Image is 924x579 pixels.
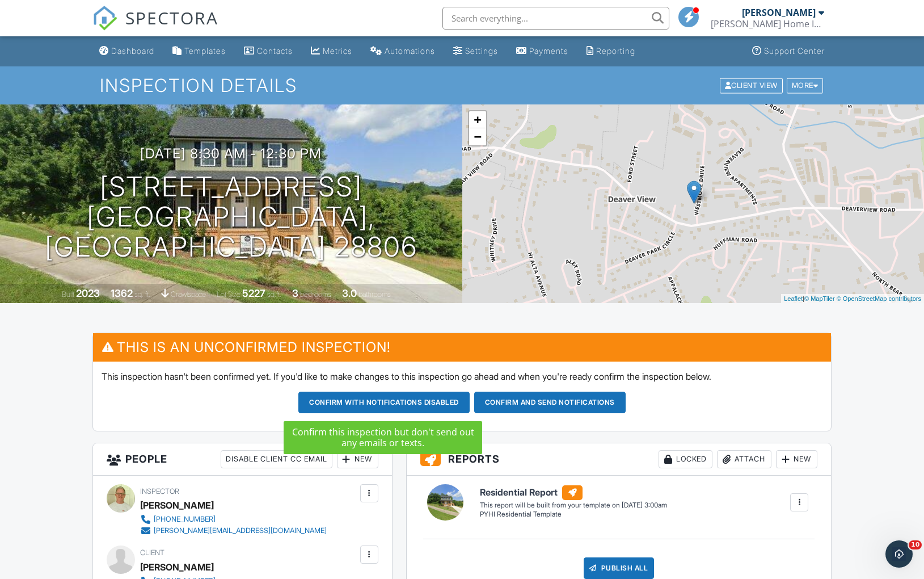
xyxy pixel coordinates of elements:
[480,485,667,500] h6: Residential Report
[781,294,924,304] div: |
[407,443,831,476] h3: Reports
[442,7,669,30] input: Search everything...
[366,41,440,62] a: Automations (Basic)
[837,295,921,302] a: © OpenStreetMap contributors
[717,450,771,468] div: Attach
[134,290,150,299] span: sq. ft.
[92,15,218,39] a: SPECTORA
[298,392,470,413] button: Confirm with notifications disabled
[742,7,816,18] div: [PERSON_NAME]
[257,46,293,56] div: Contacts
[584,557,655,579] div: Publish All
[140,548,164,557] span: Client
[358,290,391,299] span: bathrooms
[474,392,626,413] button: Confirm and send notifications
[449,41,503,62] a: Settings
[659,450,712,468] div: Locked
[168,41,230,62] a: Templates
[125,6,218,30] span: SPECTORA
[267,290,281,299] span: sq.ft.
[480,501,667,510] div: This report will be built from your template on [DATE] 3:00am
[93,333,831,361] h3: This is an Unconfirmed Inspection!
[529,46,568,56] div: Payments
[512,41,573,62] a: Payments
[469,128,486,145] a: Zoom out
[140,525,327,536] a: [PERSON_NAME][EMAIL_ADDRESS][DOMAIN_NAME]
[480,510,667,519] div: PYHI Residential Template
[102,370,822,383] p: This inspection hasn't been confirmed yet. If you'd like to make changes to this inspection go ah...
[62,290,74,299] span: Built
[719,81,786,89] a: Client View
[720,78,783,93] div: Client View
[465,46,498,56] div: Settings
[184,46,226,56] div: Templates
[92,6,117,31] img: The Best Home Inspection Software - Spectora
[784,295,803,302] a: Leaflet
[221,450,332,468] div: Disable Client CC Email
[323,46,352,56] div: Metrics
[748,41,829,62] a: Support Center
[885,540,913,568] iframe: Intercom live chat
[95,41,159,62] a: Dashboard
[239,41,297,62] a: Contacts
[76,287,100,299] div: 2023
[18,172,444,262] h1: [STREET_ADDRESS] [GEOGRAPHIC_DATA], [GEOGRAPHIC_DATA] 28806
[140,497,214,514] div: [PERSON_NAME]
[909,540,922,549] span: 10
[385,46,435,56] div: Automations
[776,450,817,468] div: New
[337,450,378,468] div: New
[140,146,322,161] h3: [DATE] 8:30 am - 12:30 pm
[342,287,357,299] div: 3.0
[300,290,331,299] span: bedrooms
[764,46,825,56] div: Support Center
[140,559,214,576] div: [PERSON_NAME]
[469,111,486,128] a: Zoom in
[582,41,640,62] a: Reporting
[93,443,392,476] h3: People
[804,295,835,302] a: © MapTiler
[292,287,298,299] div: 3
[154,515,216,524] div: [PHONE_NUMBER]
[111,287,133,299] div: 1362
[171,290,206,299] span: crawlspace
[154,526,327,535] div: [PERSON_NAME][EMAIL_ADDRESS][DOMAIN_NAME]
[140,487,179,496] span: Inspector
[100,75,825,95] h1: Inspection Details
[711,18,824,30] div: Peter Young Home Inspections
[111,46,154,56] div: Dashboard
[596,46,635,56] div: Reporting
[242,287,265,299] div: 5227
[140,514,327,525] a: [PHONE_NUMBER]
[787,78,824,93] div: More
[217,290,241,299] span: Lot Size
[306,41,357,62] a: Metrics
